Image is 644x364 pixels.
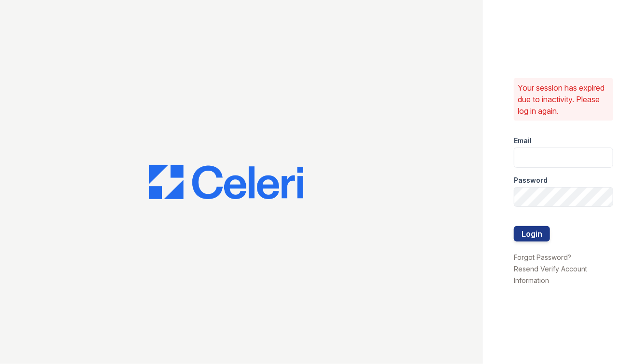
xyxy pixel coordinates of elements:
p: Your session has expired due to inactivity. Please log in again. [518,82,609,117]
label: Email [514,136,532,146]
a: Resend Verify Account Information [514,265,587,284]
a: Forgot Password? [514,253,571,261]
button: Login [514,226,550,242]
img: CE_Logo_Blue-a8612792a0a2168367f1c8372b55b34899dd931a85d93a1a3d3e32e68fde9ad4.png [149,165,303,200]
label: Password [514,175,548,185]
